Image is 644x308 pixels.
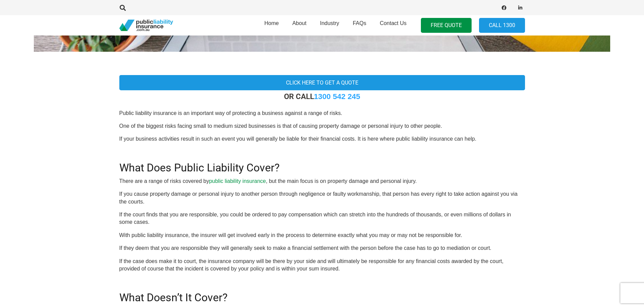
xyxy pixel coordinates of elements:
[314,92,360,101] a: 1300 542 245
[516,3,525,13] a: LinkedIn
[119,153,525,174] h2: What Does Public Liability Cover?
[119,211,525,226] p: If the court finds that you are responsible, you could be ordered to pay compensation which can s...
[346,13,373,38] a: FAQs
[421,18,472,33] a: FREE QUOTE
[292,20,307,26] span: About
[119,190,525,206] p: If you cause property damage or personal injury to another person through negligence or faulty wo...
[320,20,339,26] span: Industry
[119,177,525,185] p: There are a range of risks covered by , but the main focus is on property damage and personal inj...
[258,13,286,38] a: Home
[119,20,173,31] a: pli_logotransparent
[313,13,346,38] a: Industry
[119,110,525,117] p: Public liability insurance is an important way of protecting a business against a range of risks.
[119,135,525,143] p: If your business activities result in such an event you will generally be liable for their financ...
[479,18,525,33] a: Call 1300
[116,5,130,11] a: Search
[209,178,266,184] a: public liability insurance
[119,244,525,252] p: If they deem that you are responsible they will generally seek to make a financial settlement wit...
[499,3,509,13] a: Facebook
[119,122,525,130] p: One of the biggest risks facing small to medium sized businesses is that of causing property dama...
[119,75,525,90] a: Click here to get a quote
[284,92,360,101] strong: OR CALL
[119,258,525,273] p: If the case does make it to court, the insurance company will be there by your side and will ulti...
[264,20,279,26] span: Home
[380,20,406,26] span: Contact Us
[373,13,413,38] a: Contact Us
[286,13,313,38] a: About
[119,283,525,304] h2: What Doesn’t It Cover?
[353,20,366,26] span: FAQs
[119,232,525,239] p: With public liability insurance, the insurer will get involved early in the process to determine ...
